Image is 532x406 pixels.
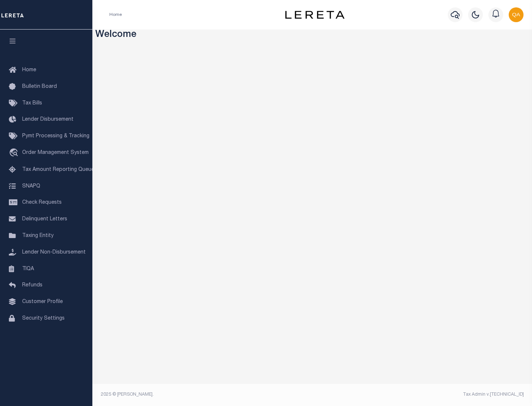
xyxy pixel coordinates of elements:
h3: Welcome [95,30,529,41]
span: Tax Amount Reporting Queue [22,167,94,172]
img: logo-dark.svg [285,11,344,19]
i: travel_explore [9,148,21,158]
img: svg+xml;base64,PHN2ZyB4bWxucz0iaHR0cDovL3d3dy53My5vcmcvMjAwMC9zdmciIHBvaW50ZXItZXZlbnRzPSJub25lIi... [509,7,524,22]
span: Lender Non-Disbursement [22,250,86,255]
div: 2025 © [PERSON_NAME]. [95,391,313,398]
span: Lender Disbursement [22,117,74,122]
span: Security Settings [22,316,65,321]
span: Tax Bills [22,101,42,106]
span: Pymt Processing & Tracking [22,134,89,139]
span: Home [22,68,36,73]
span: Bulletin Board [22,84,57,89]
div: Tax Admin v.[TECHNICAL_ID] [318,391,524,398]
span: Order Management System [22,150,89,155]
span: Delinquent Letters [22,217,67,222]
li: Home [109,11,122,18]
span: Taxing Entity [22,233,54,238]
span: Check Requests [22,200,62,205]
span: Customer Profile [22,299,63,304]
span: SNAPQ [22,183,40,189]
span: Refunds [22,283,42,288]
span: TIQA [22,266,34,271]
